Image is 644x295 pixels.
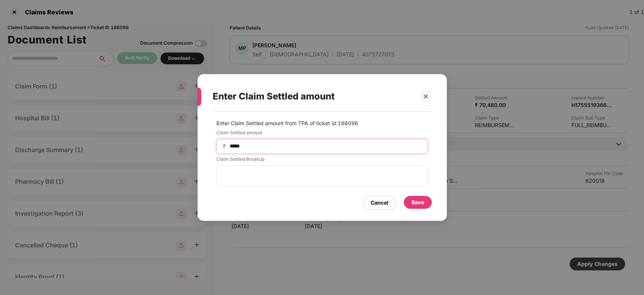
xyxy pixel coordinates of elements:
div: Enter Claim Settled amount [213,82,414,111]
div: Cancel [371,199,388,207]
span: close [423,94,428,99]
div: Save [411,198,424,206]
label: Claim Settled amount [216,129,428,139]
p: Enter Claim Settled amount from TPA of ticket id: 166096 [216,119,428,127]
label: Claim Settled Breakup [216,156,428,165]
span: ₹ [223,143,229,150]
